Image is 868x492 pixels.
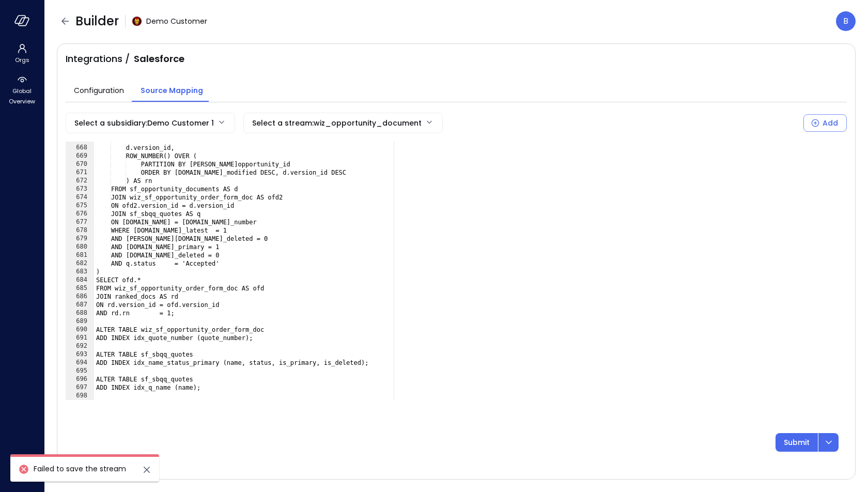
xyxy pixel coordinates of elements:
[34,464,126,474] span: Failed to save the stream
[252,113,422,133] div: Select a stream : wiz_opportunity_document
[843,15,848,27] p: B
[66,202,94,210] div: 675
[66,218,94,226] div: 677
[66,367,94,375] div: 695
[15,55,29,65] span: Orgs
[818,433,839,452] button: dropdown-icon-button
[66,326,94,334] div: 690
[66,160,94,168] div: 670
[66,392,94,400] div: 698
[823,117,838,130] div: Add
[75,13,119,29] span: Builder
[2,72,42,107] div: Global Overview
[74,113,214,133] div: Select a subsidiary : Demo Customer 1
[66,235,94,243] div: 679
[66,334,94,342] div: 691
[803,114,847,132] button: Add
[66,359,94,367] div: 694
[836,11,856,31] div: Boaz
[74,85,124,96] span: Configuration
[66,317,94,326] div: 689
[66,193,94,202] div: 674
[66,350,94,359] div: 693
[66,226,94,235] div: 678
[141,464,153,476] button: close
[803,113,847,133] div: Select a Subsidiary to add a new Stream
[776,433,818,452] button: Submit
[66,177,94,185] div: 672
[66,293,94,301] div: 686
[66,52,130,66] span: Integrations /
[132,16,142,26] img: scnakozdowacoarmaydw
[6,86,38,106] span: Global Overview
[66,301,94,309] div: 687
[66,152,94,160] div: 669
[66,185,94,193] div: 673
[66,168,94,177] div: 671
[66,243,94,251] div: 680
[66,210,94,218] div: 676
[66,284,94,293] div: 685
[66,342,94,350] div: 692
[141,85,203,96] span: Source Mapping
[66,144,94,152] div: 668
[66,375,94,383] div: 696
[66,309,94,317] div: 688
[66,259,94,268] div: 682
[66,276,94,284] div: 684
[66,251,94,259] div: 681
[2,41,42,66] div: Orgs
[66,383,94,392] div: 697
[134,52,184,66] span: Salesforce
[66,268,94,276] div: 683
[776,433,839,452] div: Button group with a nested menu
[784,437,810,448] p: Submit
[146,16,207,27] span: Demo Customer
